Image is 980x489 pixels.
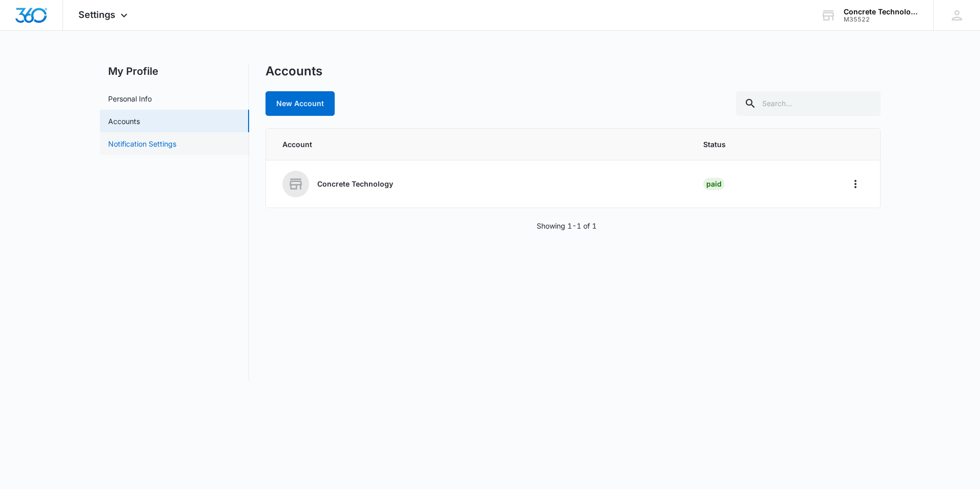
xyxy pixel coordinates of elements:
div: Paid [703,178,725,190]
h1: Accounts [266,64,322,79]
a: New Account [266,91,335,116]
button: Home [847,176,864,192]
a: Personal Info [108,93,152,104]
a: Accounts [108,116,140,127]
p: Concrete Technology [317,179,393,189]
h2: My Profile [100,64,249,79]
div: account name [844,8,918,16]
span: Status [703,139,823,150]
span: Settings [78,9,115,20]
input: Search... [736,91,881,116]
div: account id [844,16,918,23]
a: Notification Settings [108,138,176,149]
span: Account [282,139,679,150]
p: Showing 1-1 of 1 [537,220,597,231]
